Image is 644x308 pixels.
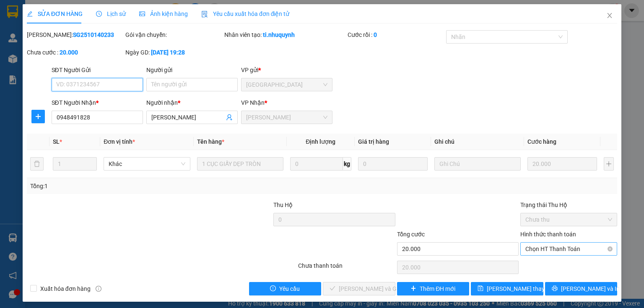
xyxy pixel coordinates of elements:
[96,10,126,17] span: Lịch sử
[139,11,145,17] span: picture
[608,246,613,251] span: close-circle
[139,10,188,17] span: Ảnh kiện hàng
[125,48,222,57] div: Ngày GD:
[478,285,483,292] span: save
[525,213,612,226] span: Chưa thu
[520,200,617,210] div: Trạng thái Thu Hộ
[30,181,249,191] div: Tổng: 1
[606,12,613,19] span: close
[297,261,396,276] div: Chưa thanh toán
[374,31,377,38] b: 0
[545,282,618,295] button: printer[PERSON_NAME] và In
[224,30,346,39] div: Nhân viên tạo:
[420,284,455,293] span: Thêm ĐH mới
[30,157,44,171] button: delete
[397,282,470,295] button: plusThêm ĐH mới
[53,138,60,145] span: SL
[525,243,612,255] span: Chọn HT Thanh Toán
[241,99,265,106] span: VP Nhận
[598,4,621,28] button: Close
[343,157,351,171] span: kg
[279,284,300,293] span: Yêu cầu
[431,134,524,150] th: Ghi chú
[201,11,208,18] img: icon
[27,48,124,57] div: Chưa cước :
[527,138,556,145] span: Cước hàng
[151,49,185,56] b: [DATE] 19:28
[249,282,322,295] button: exclamation-circleYêu cầu
[520,231,576,238] label: Hình thức thanh toán
[246,78,327,91] span: Sài Gòn
[201,10,290,17] span: Yêu cầu xuất hóa đơn điện tử
[487,284,554,293] span: [PERSON_NAME] thay đổi
[52,65,143,75] div: SĐT Người Gửi
[410,285,416,292] span: plus
[125,30,222,39] div: Gói vận chuyển:
[27,10,83,17] span: SỬA ĐƠN HÀNG
[52,98,143,107] div: SĐT Người Nhận
[197,138,224,145] span: Tên hàng
[263,31,295,38] b: ti.nhuquynh
[241,65,332,75] div: VP gửi
[397,231,425,238] span: Tổng cước
[146,65,238,75] div: Người gửi
[306,138,335,145] span: Định lượng
[104,138,135,145] span: Đơn vị tính
[197,157,283,171] input: VD: Bàn, Ghế
[604,157,614,171] button: plus
[96,286,101,292] span: info-circle
[527,157,597,171] input: 0
[60,49,78,56] b: 20.000
[561,284,620,293] span: [PERSON_NAME] và In
[270,285,276,292] span: exclamation-circle
[323,282,395,295] button: check[PERSON_NAME] và Giao hàng
[471,282,543,295] button: save[PERSON_NAME] thay đổi
[246,111,327,124] span: Phan Rang
[32,113,44,120] span: plus
[434,157,521,171] input: Ghi Chú
[73,31,114,38] b: SG2510140233
[226,114,233,121] span: user-add
[109,158,185,170] span: Khác
[146,98,238,107] div: Người nhận
[273,202,293,208] span: Thu Hộ
[37,284,94,293] span: Xuất hóa đơn hàng
[348,30,444,39] div: Cước rồi :
[358,138,389,145] span: Giá trị hàng
[27,11,33,17] span: edit
[96,11,102,17] span: clock-circle
[552,285,558,292] span: printer
[31,110,45,123] button: plus
[27,30,124,39] div: [PERSON_NAME]:
[358,157,428,171] input: 0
